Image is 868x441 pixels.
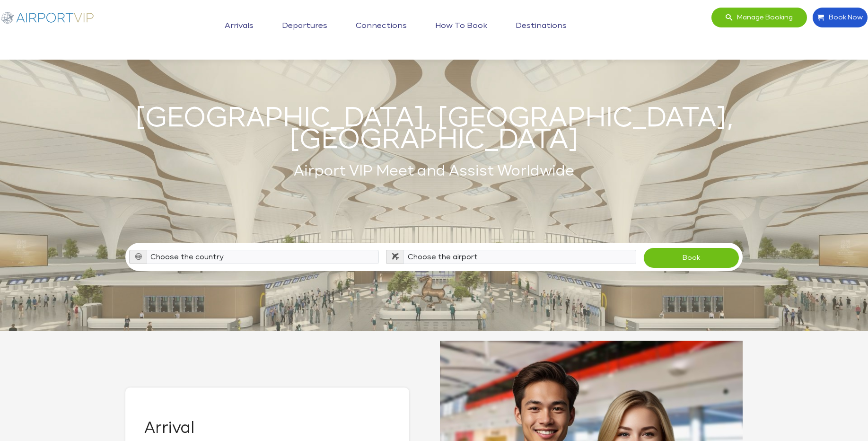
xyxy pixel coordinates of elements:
a: Manage booking [711,7,807,28]
h2: Airport VIP Meet and Assist Worldwide [125,161,743,182]
a: Arrivals [222,14,256,38]
a: Connections [353,14,409,38]
a: Destinations [513,14,569,38]
h2: Arrival [144,421,390,436]
span: Manage booking [732,8,793,27]
button: Book [643,247,739,268]
span: Book Now [824,8,863,27]
a: Book Now [812,7,868,28]
h1: [GEOGRAPHIC_DATA], [GEOGRAPHIC_DATA], [GEOGRAPHIC_DATA] [125,108,743,151]
a: How to book [433,14,490,38]
a: Departures [280,14,330,38]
